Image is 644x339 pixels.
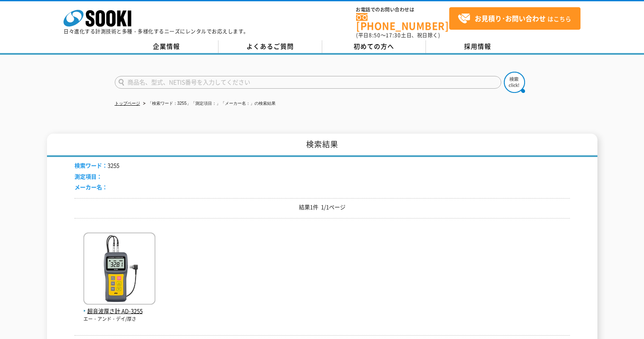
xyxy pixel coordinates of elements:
img: btn_search.png [504,72,525,93]
input: 商品名、型式、NETIS番号を入力してください [115,76,501,89]
li: 3255 [75,161,119,170]
p: 日々進化する計測技術と多種・多様化するニーズにレンタルでお応えします。 [64,29,249,34]
a: よくあるご質問 [218,40,322,53]
p: 結果1件 1/1ページ [75,203,570,212]
span: お電話でのお問い合わせは [356,7,449,12]
a: トップページ [115,101,140,106]
a: 企業情報 [115,40,218,53]
li: 「検索ワード：3255」「測定項目：」「メーカー名：」の検索結果 [141,99,276,108]
a: お見積り･お問い合わせはこちら [449,7,580,30]
span: 測定項目： [75,172,102,180]
p: エー・アンド・デイ/厚さ [83,316,155,323]
a: 超音波厚さ計 AD-3255 [83,298,155,316]
img: AD-3255 [83,233,155,307]
span: はこちら [458,12,571,25]
span: 超音波厚さ計 AD-3255 [83,307,155,316]
span: (平日 ～ 土日、祝日除く) [356,31,440,39]
span: 初めての方へ [354,42,394,51]
h1: 検索結果 [47,134,597,157]
a: [PHONE_NUMBER] [356,13,449,31]
a: 初めての方へ [322,40,426,53]
span: 17:30 [386,31,401,39]
span: 8:50 [369,31,381,39]
a: 採用情報 [426,40,530,53]
strong: お見積り･お問い合わせ [475,13,546,23]
span: 検索ワード： [75,161,108,169]
span: メーカー名： [75,183,108,191]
